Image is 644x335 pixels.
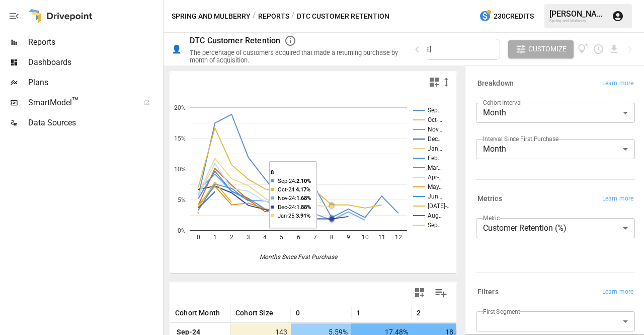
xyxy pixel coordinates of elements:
span: Cohort Size [235,308,273,318]
text: 0% [178,227,186,234]
text: 5 [280,234,283,241]
span: SmartModel [28,97,133,109]
div: Customer Retention (%) [476,218,635,238]
text: 4 [263,234,267,241]
text: 11 [378,234,385,241]
span: Learn more [602,79,633,89]
button: Manage Columns [430,282,452,304]
div: Spring and Mulberry [549,19,606,23]
text: Months Since First Purchase [260,253,338,260]
div: The percentage of customers acquired that made a returning purchase by month of acquisition. [190,49,399,64]
span: Customize [528,43,567,55]
div: [PERSON_NAME] [549,9,606,19]
button: Customize [508,40,574,58]
div: 👤 [172,44,182,54]
text: 10 [362,234,369,241]
text: 9 [347,234,350,241]
span: Dashboards [28,56,161,69]
h6: Filters [477,287,499,298]
h6: Metrics [477,193,502,205]
span: 230 Credits [494,10,534,23]
text: 6 [297,234,300,241]
text: Nov… [428,126,442,133]
span: Plans [28,77,161,89]
text: 5% [178,196,186,204]
text: 3 [247,234,250,241]
span: 1 [356,308,360,318]
span: 0 [296,308,300,318]
text: 10% [174,166,186,173]
text: Aug… [428,212,443,219]
text: 2 [230,234,233,241]
text: 1 [213,234,217,241]
text: Sep… [428,222,442,229]
button: 230Credits [475,7,538,26]
button: Reports [258,10,289,23]
div: / [291,10,295,23]
div: / [253,10,256,23]
text: Feb… [428,155,442,162]
text: 20% [174,104,186,111]
div: DTC Customer Retention [190,36,280,45]
h6: Breakdown [477,78,514,89]
span: Cohort Month [175,308,220,318]
label: First Segment [483,307,520,316]
button: Download report [608,43,620,55]
text: 8 [330,234,334,241]
text: 12 [395,234,402,241]
label: Metric [483,214,500,222]
text: Mar… [428,164,442,171]
text: Apr-… [428,174,443,181]
text: [DATE]-… [428,203,451,210]
div: Month [476,139,635,159]
div: Month [476,103,635,123]
span: Reports [28,36,161,48]
span: Learn more [602,287,633,297]
text: 15% [174,135,186,142]
span: Data Sources [28,117,161,129]
span: ™ [72,95,79,108]
text: Dec… [428,136,442,143]
svg: A chart. [170,92,449,274]
text: Jan… [428,145,442,152]
span: Learn more [602,194,633,204]
text: Jun… [428,193,442,200]
button: Schedule report [593,43,604,55]
span: 2 [417,308,421,318]
text: 0 [197,234,200,241]
label: Cohort Interval [483,98,522,107]
text: 7 [313,234,317,241]
button: Spring and Mulberry [172,10,251,23]
button: View documentation [578,40,589,58]
text: May… [428,183,443,190]
text: Oct-… [428,116,442,123]
text: Sep… [428,107,442,114]
label: Interval Since First Purchase [483,135,558,143]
